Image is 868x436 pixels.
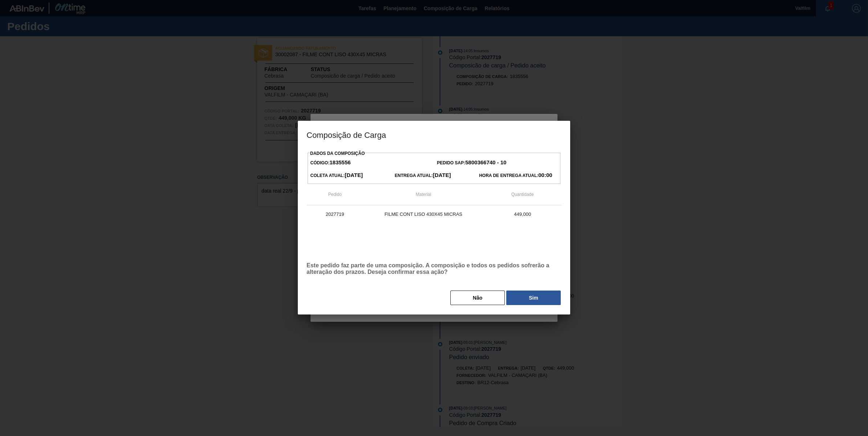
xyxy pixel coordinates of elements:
span: Hora de Entrega Atual: [479,173,552,178]
label: Dados da Composição [310,151,365,156]
strong: [DATE] [345,172,363,178]
button: Não [450,291,505,305]
span: Pedido [328,192,341,197]
p: Este pedido faz parte de uma composição. A composição e todos os pedidos sofrerão a alteração dos... [307,262,561,275]
span: Material [416,192,431,197]
button: Sim [506,291,561,305]
span: Código: [311,160,351,165]
strong: 1835556 [329,159,350,165]
strong: [DATE] [433,172,451,178]
span: Pedido SAP: [437,160,506,165]
td: FILME CONT LISO 430X45 MICRAS [363,205,483,223]
h3: Composição de Carga [298,121,570,148]
td: 449,000 [483,205,561,223]
span: Quantidade [511,192,534,197]
span: Coleta Atual: [311,173,363,178]
span: Entrega Atual: [395,173,451,178]
strong: 5800366740 - 10 [465,159,506,165]
td: 2027719 [307,205,363,223]
strong: 00:00 [538,172,552,178]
